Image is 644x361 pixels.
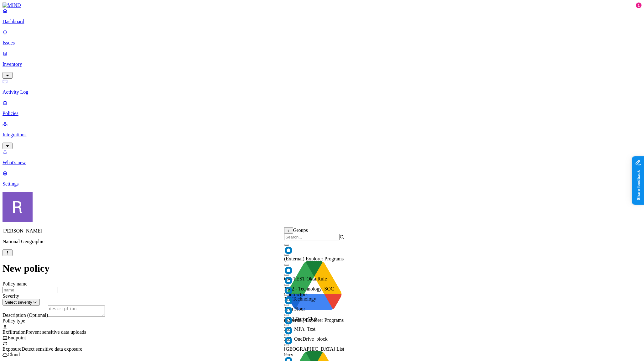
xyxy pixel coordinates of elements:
[293,228,308,233] span: Groups
[3,329,26,335] span: Exfiltration
[3,61,641,67] p: Inventory
[3,51,641,78] a: Inventory
[3,160,641,165] p: What's new
[21,346,82,352] span: Detect sensitive data exposure
[636,3,641,8] div: 1
[3,40,641,46] p: Issues
[3,170,641,187] a: Settings
[284,316,293,325] img: okta2
[3,346,21,352] span: Exposure
[3,89,641,95] p: Activity Log
[284,266,293,275] img: okta2
[3,352,641,358] div: Cloud
[284,246,293,255] img: okta2
[284,286,293,295] img: okta2
[284,326,293,335] img: okta2
[284,296,293,305] img: okta2
[3,3,21,8] img: MIND
[3,79,641,95] a: Activity Log
[284,234,340,240] input: Search...
[3,149,641,165] a: What's new
[3,228,641,234] p: [PERSON_NAME]
[3,181,641,187] p: Settings
[284,276,293,285] img: okta2
[3,335,641,341] div: Endpoint
[3,318,25,323] label: Policy type
[3,121,641,148] a: Integrations
[3,239,641,244] p: National Geographic
[3,8,641,24] a: Dashboard
[3,111,641,116] p: Policies
[3,29,641,46] a: Issues
[284,256,344,316] img: google-drive
[3,293,19,299] label: Severity
[3,281,28,286] label: Policy name
[3,100,641,116] a: Policies
[3,19,641,24] p: Dashboard
[3,132,641,138] p: Integrations
[3,287,58,293] input: name
[3,3,641,8] a: MIND
[26,329,86,335] span: Prevent sensitive data uploads
[3,312,48,318] label: Description (Optional)
[3,263,641,274] h1: New policy
[3,192,33,222] img: Rich Thompson
[284,336,293,345] img: okta2
[284,306,293,315] img: okta2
